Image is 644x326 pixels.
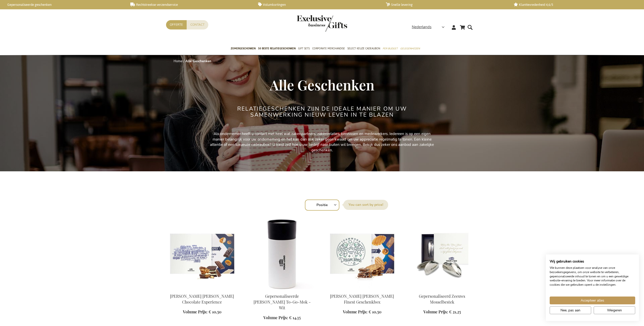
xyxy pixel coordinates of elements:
img: Jules Destrooper Jules' Finest Gift Box [326,219,398,289]
a: Personalised Otis Thermo To-Go-Mug [246,287,318,292]
a: Volume Prijs: € 14,35 [263,315,301,321]
a: Contact [187,20,208,29]
a: Jules Destrooper Jules' Chocolate Experience [166,287,238,292]
span: Alle Geschenken [270,75,374,94]
a: Per Budget [383,43,398,55]
span: Gelegenheden [400,46,420,51]
span: Volume Prijs: [263,315,288,320]
a: Gepersonaliseerde geschenken [3,3,122,7]
a: Select Keuze Cadeaubon [347,43,380,55]
img: Personalised Otis Thermo To-Go-Mug [246,219,318,289]
button: Accepteer alle cookies [550,297,635,304]
a: Home [174,59,182,63]
span: Volume Prijs: [183,309,208,314]
a: Corporate Merchandise [312,43,345,55]
a: [PERSON_NAME] [PERSON_NAME] Chocolate Experience [170,294,234,305]
a: store logo [297,15,322,32]
img: Exclusive Business gifts logo [297,15,347,32]
span: € 21,25 [449,309,461,314]
h2: Relatiegeschenken zijn de ideale manier om uw samenwerking nieuw leven in te blazen [228,106,416,118]
span: Nederlands [412,24,431,30]
a: Personalised Zeeland Mussel Cutlery [406,287,478,292]
a: 50 beste relatiegeschenken [258,43,296,55]
a: Gepersonaliseerde [PERSON_NAME] To-Go-Mok - Wit [254,294,311,310]
span: 50 beste relatiegeschenken [258,46,296,51]
label: Sorteer op [343,200,388,210]
a: Rechtstreekse verzendservice [130,3,250,7]
span: Volume Prijs: [423,309,448,314]
img: Jules Destrooper Jules' Chocolate Experience [166,219,238,289]
span: € 10,50 [369,309,381,314]
span: Corporate Merchandise [312,46,345,51]
a: Gift Sets [298,43,310,55]
a: Gepersonaliseerd Zeeuws Mosselbestek [419,294,465,305]
span: Accepteer alles [581,298,604,303]
a: Gelegenheden [400,43,420,55]
img: Personalised Zeeland Mussel Cutlery [406,219,478,289]
a: Offerte [166,20,187,29]
a: Zomergeschenken [231,43,256,55]
span: € 14,35 [289,315,301,320]
a: Volume Prijs: € 10,50 [183,309,221,315]
span: Select Keuze Cadeaubon [347,46,380,51]
strong: Alle Geschenken [185,59,211,63]
span: Volume Prijs: [343,309,368,314]
a: Jules Destrooper Jules' Finest Gift Box [326,287,398,292]
button: Pas cookie voorkeuren aan [550,306,591,314]
a: Volume Prijs: € 10,50 [343,309,381,315]
span: Per Budget [383,46,398,51]
span: Nee, pas aan [560,308,580,313]
span: Weigeren [607,308,622,313]
span: Gift Sets [298,46,310,51]
a: Klanttevredenheid 4,6/5 [514,3,633,7]
button: Alle cookies weigeren [594,306,635,314]
a: Snelle levering [386,3,506,7]
a: Volumkortingen [258,3,378,7]
a: [PERSON_NAME] [PERSON_NAME] Finest Geschenkbox [330,294,394,305]
p: We kunnen deze plaatsen voor analyse van onze bezoekersgegevens, om onze website te verbeteren, g... [550,266,635,287]
span: € 10,50 [209,309,221,314]
span: Zomergeschenken [231,46,256,51]
p: Als ondernemer heeft u contact met heel wat zakenpartners, zakenrelaties, kennissen en medewerker... [209,131,435,153]
a: Volume Prijs: € 21,25 [423,309,461,315]
h2: Wij gebruiken cookies [550,259,635,264]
